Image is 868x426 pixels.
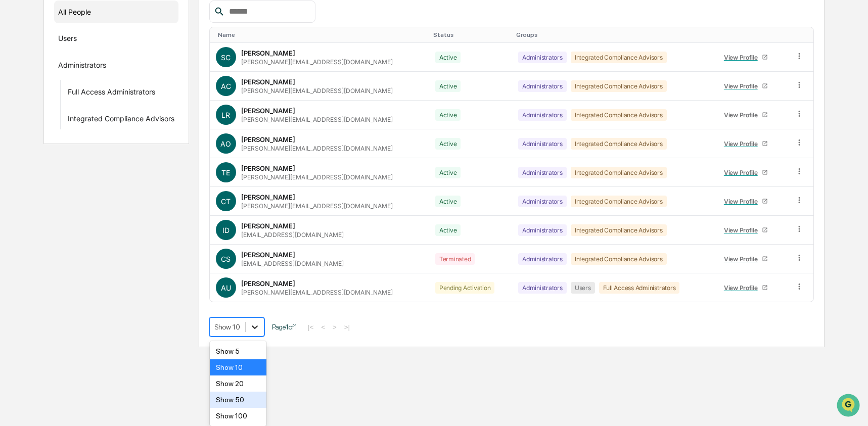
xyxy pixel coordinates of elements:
div: 🔎 [10,148,18,156]
div: View Profile [724,284,762,292]
div: Show 100 [210,408,267,424]
div: [PERSON_NAME] [241,49,295,57]
div: [PERSON_NAME] [241,107,295,115]
div: We're available if you need us! [34,87,128,96]
a: 🖐️Preclearance [6,123,69,141]
div: [EMAIL_ADDRESS][DOMAIN_NAME] [241,231,344,239]
button: > [330,323,340,332]
div: Active [435,224,461,236]
a: View Profile [719,194,772,209]
div: Integrated Compliance Advisors [68,114,174,126]
a: View Profile [719,50,772,65]
div: View Profile [724,82,762,90]
div: [PERSON_NAME][EMAIL_ADDRESS][DOMAIN_NAME] [241,87,393,94]
a: 🔎Data Lookup [6,143,68,161]
span: ID [222,226,230,234]
div: View Profile [724,255,762,263]
div: Toggle SortBy [516,31,709,38]
button: Start new chat [172,80,184,92]
div: [PERSON_NAME][EMAIL_ADDRESS][DOMAIN_NAME] [241,202,393,210]
div: Administrators [518,224,567,236]
div: [PERSON_NAME][EMAIL_ADDRESS][DOMAIN_NAME] [241,116,393,123]
div: Active [435,167,461,178]
div: Administrators [518,167,567,178]
div: View Profile [724,226,762,234]
button: >| [341,323,353,332]
div: Users [58,34,77,46]
div: [PERSON_NAME] [241,251,295,259]
div: All People [58,4,174,20]
div: Active [435,52,461,63]
span: Page 1 of 1 [272,323,297,331]
a: View Profile [719,222,772,238]
div: Integrated Compliance Advisors [571,138,667,150]
div: Administrators [518,138,567,150]
div: Integrated Compliance Advisors [571,80,667,92]
div: [PERSON_NAME] [241,279,295,288]
div: Administrators [518,282,567,294]
div: Integrated Compliance Advisors [571,109,667,121]
div: Users [571,282,595,294]
div: [PERSON_NAME][EMAIL_ADDRESS][DOMAIN_NAME] [241,289,393,296]
span: Preclearance [20,127,65,137]
iframe: Open customer support [836,393,863,420]
div: Toggle SortBy [433,31,508,38]
div: Toggle SortBy [797,31,809,38]
span: Pylon [101,171,122,179]
div: Administrators [518,196,567,207]
div: Toggle SortBy [717,31,784,38]
a: Powered byPylon [71,171,122,179]
div: 🖐️ [10,128,18,136]
div: Show 50 [210,392,267,408]
div: 🗄️ [73,128,81,136]
span: CT [221,197,231,206]
div: [PERSON_NAME] [241,164,295,172]
div: Administrators [518,80,567,92]
div: View Profile [724,111,762,119]
div: [PERSON_NAME] [241,193,295,201]
div: Active [435,196,461,207]
button: |< [305,323,316,332]
span: TE [221,168,230,177]
div: Integrated Compliance Advisors [571,52,667,63]
a: View Profile [719,78,772,94]
div: Show 5 [210,343,267,359]
div: [PERSON_NAME][EMAIL_ADDRESS][DOMAIN_NAME] [241,58,393,66]
div: Active [435,80,461,92]
button: < [318,323,328,332]
div: [PERSON_NAME][EMAIL_ADDRESS][DOMAIN_NAME] [241,173,393,181]
span: LR [221,111,230,119]
div: Toggle SortBy [218,31,425,38]
div: Terminated [435,253,475,265]
a: View Profile [719,107,772,123]
a: View Profile [719,165,772,180]
div: [PERSON_NAME] [241,135,295,144]
div: Start new chat [34,77,166,87]
div: View Profile [724,198,762,205]
div: Full Access Administrators [68,87,155,100]
div: Show 20 [210,375,267,392]
div: [PERSON_NAME] [241,78,295,86]
div: View Profile [724,54,762,61]
div: [PERSON_NAME] [241,222,295,230]
div: Integrated Compliance Advisors [571,167,667,178]
div: Administrators [58,61,106,73]
div: Show 10 [210,359,267,375]
span: AO [220,139,231,148]
div: View Profile [724,140,762,148]
img: 1746055101610-c473b297-6a78-478c-a979-82029cc54cd1 [10,77,28,96]
div: [PERSON_NAME][EMAIL_ADDRESS][DOMAIN_NAME] [241,145,393,152]
a: View Profile [719,280,772,296]
div: Full Access Administrators [599,282,680,294]
a: 🗄️Attestations [69,123,129,141]
div: Active [435,109,461,121]
p: How can we help? [10,21,184,37]
span: Attestations [83,127,125,137]
div: [EMAIL_ADDRESS][DOMAIN_NAME] [241,260,344,267]
span: AC [221,82,231,90]
a: View Profile [719,251,772,267]
span: SC [221,53,231,62]
span: Data Lookup [20,147,64,157]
